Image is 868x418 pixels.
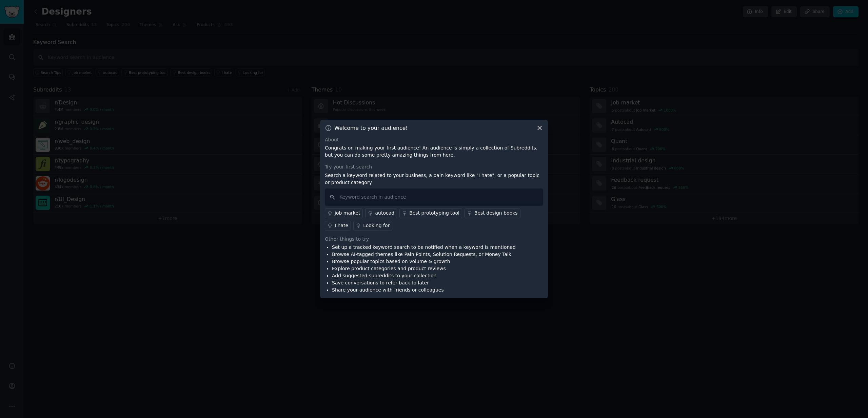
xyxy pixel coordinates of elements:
[353,221,392,231] a: Looking for
[465,208,520,218] a: Best design books
[399,208,462,218] a: Best prototyping tool
[332,265,516,272] li: Explore product categories and product reviews
[332,279,516,286] li: Save conversations to refer back to later
[332,272,516,279] li: Add suggested subreddits to your collection
[332,251,516,258] li: Browse AI-tagged themes like Pain Points, Solution Requests, or Money Talk
[375,210,394,217] div: autocad
[365,208,397,218] a: autocad
[325,144,543,159] p: Congrats on making your first audience! An audience is simply a collection of Subreddits, but you...
[325,163,543,171] div: Try your first search
[325,208,363,218] a: job market
[409,210,459,217] div: Best prototyping tool
[335,222,348,229] div: I hate
[363,222,390,229] div: Looking for
[325,172,543,186] p: Search a keyword related to your business, a pain keyword like "I hate", or a popular topic or pr...
[325,221,351,231] a: I hate
[332,286,516,294] li: Share your audience with friends or colleagues
[325,136,543,143] div: About
[332,258,516,265] li: Browse popular topics based on volume & growth
[334,124,408,132] h3: Welcome to your audience!
[474,210,518,217] div: Best design books
[332,244,516,251] li: Set up a tracked keyword search to be notified when a keyword is mentioned
[325,188,543,206] input: Keyword search in audience
[325,236,543,243] div: Other things to try
[335,210,360,217] div: job market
